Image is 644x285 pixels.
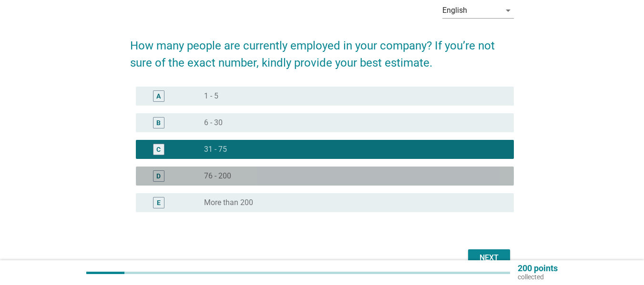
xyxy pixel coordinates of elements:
[204,91,218,101] label: 1 - 5
[204,171,231,181] label: 76 - 200
[157,198,161,208] div: E
[156,171,161,181] div: D
[502,5,514,16] i: arrow_drop_down
[468,249,510,266] button: Next
[130,28,514,71] h2: How many people are currently employed in your company? If you’re not sure of the exact number, k...
[204,198,253,207] label: More than 200
[156,118,161,128] div: B
[476,252,502,264] div: Next
[442,6,467,15] div: English
[518,264,558,273] p: 200 points
[518,273,558,281] p: collected
[156,145,161,155] div: C
[204,145,227,154] label: 31 - 75
[156,91,161,101] div: A
[204,118,223,128] label: 6 - 30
